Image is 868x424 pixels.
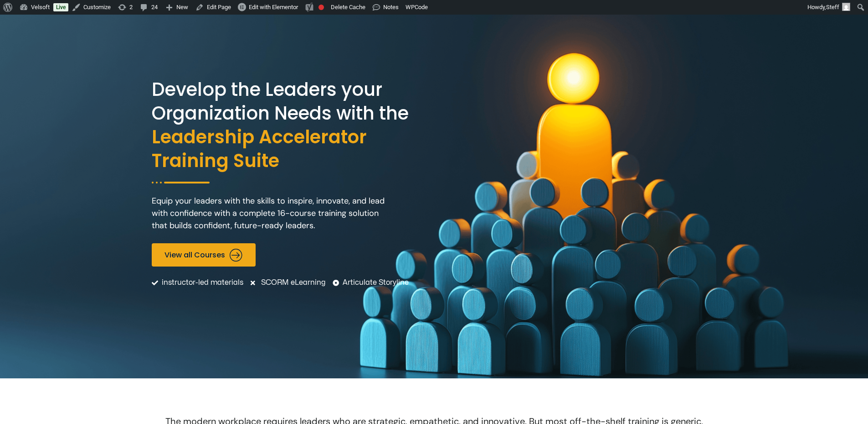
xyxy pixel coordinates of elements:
[152,195,392,232] p: Equip your leaders with the skills to inspire, innovate, and lead with confidence with a complete...
[259,271,325,294] span: SCORM eLearning
[826,4,839,10] span: Steff
[318,5,324,10] div: Focus keyphrase not set
[340,271,409,294] span: Articulate Storyline
[152,125,432,173] span: Leadership Accelerator Training Suite
[152,243,256,267] a: View all Courses
[159,271,243,294] span: instructor-led materials
[152,78,432,173] h2: Develop the Leaders your Organization Needs with the
[164,251,225,259] span: View all Courses
[249,4,298,10] span: Edit with Elementor
[53,3,68,11] a: Live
